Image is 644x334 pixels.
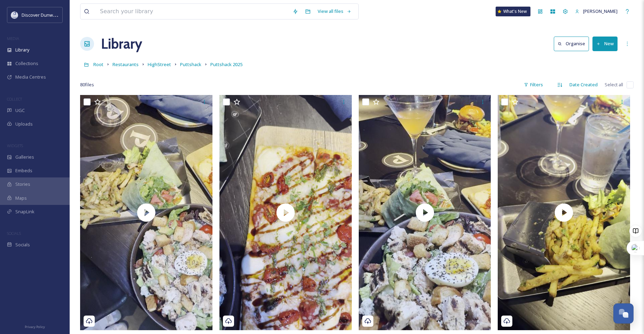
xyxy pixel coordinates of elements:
a: Puttshack [180,60,201,69]
span: HighStreet [148,61,171,67]
span: Puttshack 2025 [210,61,242,67]
span: Select all [605,81,623,88]
span: SnapLink [15,208,34,215]
a: Puttshack 2025 [210,60,242,69]
span: Maps [15,195,27,201]
div: Date Created [566,78,601,92]
a: Library [101,33,142,54]
a: [PERSON_NAME] [572,5,621,18]
button: New [592,37,618,51]
a: Root [93,60,103,69]
span: Embeds [15,167,32,174]
a: Organise [554,37,592,51]
span: WIDGETS [7,143,23,148]
span: UGC [15,107,25,114]
img: thumbnail [219,95,352,330]
a: View all files [314,5,355,18]
span: Library [15,47,29,53]
span: Socials [15,241,30,248]
span: Privacy Policy [25,325,45,329]
span: Collections [15,60,38,67]
div: Filters [520,78,546,92]
span: Galleries [15,154,34,160]
span: 80 file s [80,81,94,88]
span: Puttshack [180,61,201,67]
span: Restaurants [112,61,139,67]
span: Media Centres [15,74,46,80]
input: Search your library [96,4,289,19]
a: What's New [496,7,530,16]
a: Restaurants [112,60,139,69]
img: thumbnail [498,95,630,330]
img: thumbnail [359,95,491,330]
span: Root [93,61,103,67]
button: Open Chat [613,303,634,324]
span: Uploads [15,121,33,127]
span: [PERSON_NAME] [583,8,618,14]
a: HighStreet [148,60,171,69]
span: COLLECT [7,96,22,102]
img: thumbnail [80,95,212,330]
span: MEDIA [7,36,19,41]
img: 696246f7-25b9-4a35-beec-0db6f57a4831.png [11,11,18,18]
span: SOCIALS [7,231,21,236]
span: Stories [15,181,30,188]
span: Discover Dunwoody [22,11,63,18]
button: Organise [554,37,589,51]
a: Privacy Policy [25,322,45,331]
